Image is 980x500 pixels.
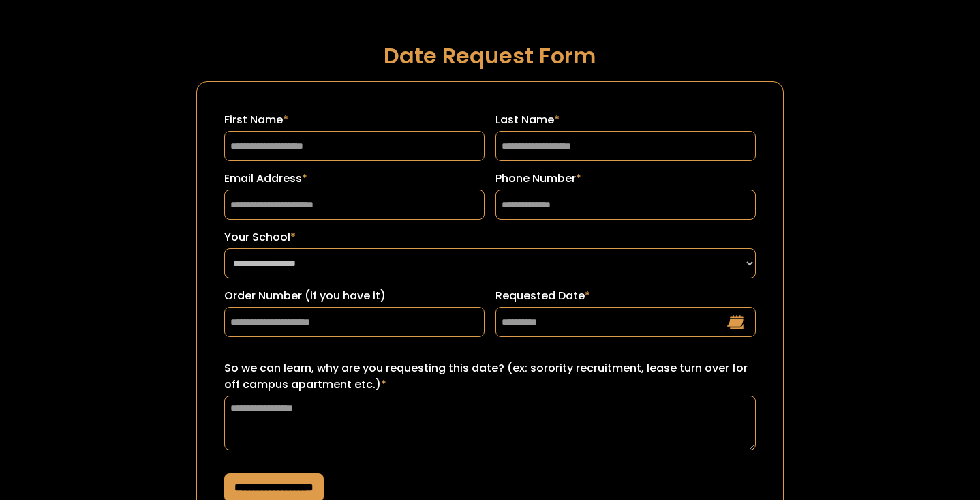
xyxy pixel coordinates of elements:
[224,288,485,304] label: Order Number (if you have it)
[224,112,485,128] label: First Name
[196,44,784,68] h1: Date Request Form
[224,229,756,246] label: Your School
[495,112,756,128] label: Last Name
[224,360,756,393] label: So we can learn, why are you requesting this date? (ex: sorority recruitment, lease turn over for...
[224,171,485,187] label: Email Address
[495,288,756,304] label: Requested Date
[495,171,756,187] label: Phone Number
